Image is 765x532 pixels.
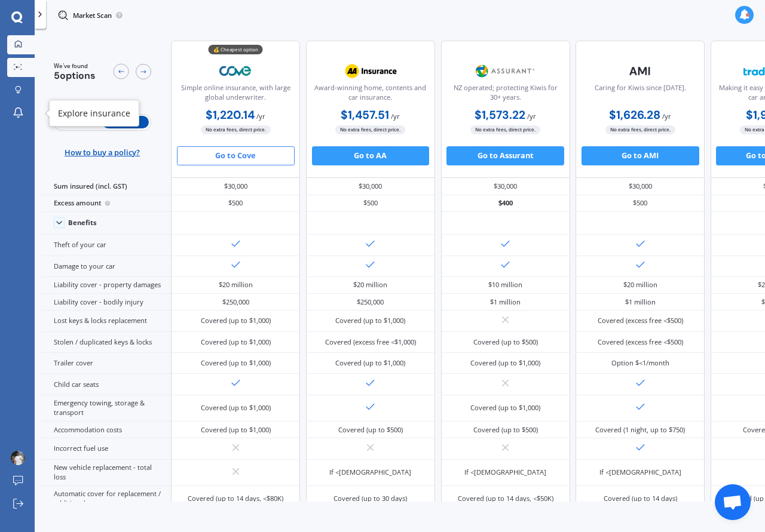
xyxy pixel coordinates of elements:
div: Covered (1 night, up to $750) [595,425,685,435]
div: Covered (up to 14 days, <$80K) [188,494,283,503]
div: $30,000 [441,178,570,195]
button: Go to Assurant [446,146,564,165]
div: Accommodation costs [42,422,171,438]
div: Covered (excess free <$500) [598,316,683,325]
div: Covered (up to $500) [338,425,403,435]
div: Covered (excess free <$500) [598,337,683,347]
div: Stolen / duplicated keys & locks [42,332,171,353]
div: Covered (up to $1,000) [335,358,405,368]
div: Incorrect fuel use [42,438,171,459]
div: Covered (up to $1,000) [470,403,540,413]
span: No extra fees, direct price. [605,125,675,134]
div: Award-winning home, contents and car insurance. [314,83,427,107]
div: $20 million [623,280,657,290]
div: $1 million [625,297,656,307]
b: $1,457.51 [341,107,389,122]
img: Cove.webp [204,59,268,83]
div: $400 [441,195,570,212]
b: $1,220.14 [206,107,255,122]
div: $500 [576,195,705,212]
div: Automatic cover for replacement / additional car [42,486,171,512]
div: Covered (up to $1,000) [201,358,271,368]
span: / yr [256,112,265,121]
div: $10 million [488,280,522,290]
div: Damage to your car [42,256,171,277]
div: Covered (up to $500) [473,425,538,435]
div: $20 million [353,280,387,290]
div: $250,000 [357,297,384,307]
div: Sum insured (incl. GST) [42,178,171,195]
p: Market Scan [73,11,112,20]
div: $30,000 [306,178,435,195]
div: Covered (up to 14 days, <$50K) [458,494,553,503]
div: Covered (up to $1,000) [201,425,271,435]
span: We've found [54,62,96,70]
div: Trailer cover [42,353,171,374]
span: How to buy a policy? [65,147,140,157]
span: No extra fees, direct price. [470,125,540,134]
div: Covered (up to $500) [473,337,538,347]
div: Excess amount [42,195,171,212]
div: Simple online insurance, with large global underwriter. [179,83,292,107]
div: If <[DEMOGRAPHIC_DATA] [464,468,546,477]
div: Covered (excess free <$1,000) [325,337,416,347]
div: 💰 Cheapest option [209,45,263,54]
b: $1,573.22 [475,107,525,122]
div: Liability cover - bodily injury [42,294,171,310]
div: Lost keys & locks replacement [42,310,171,331]
div: Covered (up to $1,000) [201,403,271,413]
div: $30,000 [171,178,300,195]
div: $30,000 [576,178,705,195]
span: / yr [527,112,536,121]
div: Covered (up to $1,000) [201,337,271,347]
div: Emergency towing, storage & transport [42,395,171,422]
div: Child car seats [42,374,171,395]
div: $20 million [219,280,253,290]
img: Assurant.png [474,59,537,83]
button: Go to AMI [582,146,699,165]
div: Covered (up to $1,000) [470,358,540,368]
div: Option $<1/month [611,358,669,368]
div: Covered (up to $1,000) [201,316,271,325]
img: AMI-text-1.webp [608,59,672,83]
div: If <[DEMOGRAPHIC_DATA] [329,468,411,477]
div: Covered (up to $1,000) [335,316,405,325]
div: $500 [306,195,435,212]
div: If <[DEMOGRAPHIC_DATA] [599,468,681,477]
div: NZ operated; protecting Kiwis for 30+ years. [449,83,561,107]
div: Explore insurance [58,107,130,119]
span: No extra fees, direct price. [335,125,405,134]
div: $500 [171,195,300,212]
div: Caring for Kiwis since [DATE]. [595,83,686,107]
img: AA.webp [339,59,402,83]
div: Liability cover - property damages [42,277,171,294]
img: picture [11,451,25,465]
div: Covered (up to 14 days) [604,494,677,503]
button: Go to Cove [177,146,295,165]
div: Benefits [68,219,97,227]
div: Theft of your car [42,235,171,256]
img: inProgress.51aaab21b9fbb99c9c2d.svg [57,10,69,21]
div: New vehicle replacement - total loss [42,460,171,486]
div: $250,000 [222,297,249,307]
div: Covered (up to 30 days) [333,494,407,503]
b: $1,626.28 [609,107,660,122]
div: $1 million [490,297,521,307]
div: Open chat [715,484,751,520]
span: No extra fees, direct price. [201,125,271,134]
span: 5 options [54,69,96,82]
button: Go to AA [312,146,430,165]
span: / yr [662,112,671,121]
span: / yr [391,112,400,121]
